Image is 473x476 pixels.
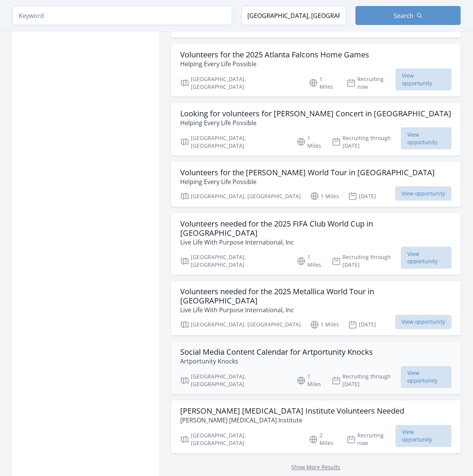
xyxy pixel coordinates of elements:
[12,6,232,25] input: Keyword
[310,320,339,329] p: 1 Miles
[395,186,452,201] span: View opportunity
[332,134,401,150] p: Recruiting through [DATE]
[241,6,347,25] input: Location
[180,254,287,269] p: [GEOGRAPHIC_DATA], [GEOGRAPHIC_DATA]
[180,320,301,329] p: [GEOGRAPHIC_DATA], [GEOGRAPHIC_DATA]
[171,213,461,275] a: Volunteers needed for the 2025 FIFA Club World Cup in [GEOGRAPHIC_DATA] Live Life With Purpose In...
[180,75,300,91] p: [GEOGRAPHIC_DATA], [GEOGRAPHIC_DATA]
[180,219,452,238] h3: Volunteers needed for the 2025 FIFA Club World Cup in [GEOGRAPHIC_DATA]
[180,59,369,68] p: Helping Every Life Possible
[180,432,300,447] p: [GEOGRAPHIC_DATA], [GEOGRAPHIC_DATA]
[396,68,452,91] span: View opportunity
[401,247,452,269] span: View opportunity
[180,373,287,388] p: [GEOGRAPHIC_DATA], [GEOGRAPHIC_DATA]
[180,50,369,59] h3: Volunteers for the 2025 Atlanta Falcons Home Games
[332,373,401,388] p: Recruiting through [DATE]
[309,432,337,447] p: 2 Miles
[355,6,461,25] button: Search
[180,177,435,186] p: Helping Every Life Possible
[171,342,461,394] a: Social Media Content Calendar for Artportunity Knocks Artportunity Knocks [GEOGRAPHIC_DATA], [GEO...
[309,75,337,91] p: 1 Miles
[171,103,461,156] a: Looking for volunteers for [PERSON_NAME] Concert in [GEOGRAPHIC_DATA] Helping Every Life Possible...
[180,238,452,247] p: Live Life With Purpose International, Inc
[180,348,373,357] h3: Social Media Content Calendar for Artportunity Knocks
[171,162,461,207] a: Volunteers for the [PERSON_NAME] World Tour in [GEOGRAPHIC_DATA] Helping Every Life Possible [GEO...
[180,134,287,150] p: [GEOGRAPHIC_DATA], [GEOGRAPHIC_DATA]
[171,401,461,453] a: [PERSON_NAME] [MEDICAL_DATA] Institute Volunteers Needed [PERSON_NAME] [MEDICAL_DATA] Institute [...
[332,254,401,269] p: Recruiting through [DATE]
[396,425,452,447] span: View opportunity
[348,320,376,329] p: [DATE]
[401,127,452,150] span: View opportunity
[171,44,461,97] a: Volunteers for the 2025 Atlanta Falcons Home Games Helping Every Life Possible [GEOGRAPHIC_DATA],...
[180,192,301,201] p: [GEOGRAPHIC_DATA], [GEOGRAPHIC_DATA]
[297,254,323,269] p: 1 Miles
[347,75,396,91] p: Recruiting now
[180,287,452,306] h3: Volunteers needed for the 2025 Metallica World Tour in [GEOGRAPHIC_DATA]
[348,192,376,201] p: [DATE]
[180,118,451,127] p: Helping Every Life Possible
[180,168,435,177] h3: Volunteers for the [PERSON_NAME] World Tour in [GEOGRAPHIC_DATA]
[310,192,339,201] p: 1 Miles
[401,366,452,388] span: View opportunity
[180,416,404,425] p: [PERSON_NAME] [MEDICAL_DATA] Institute
[171,281,461,336] a: Volunteers needed for the 2025 Metallica World Tour in [GEOGRAPHIC_DATA] Live Life With Purpose I...
[180,306,452,315] p: Live Life With Purpose International, Inc
[297,134,323,150] p: 1 Miles
[180,407,404,416] h3: [PERSON_NAME] [MEDICAL_DATA] Institute Volunteers Needed
[395,315,452,329] span: View opportunity
[292,464,341,471] a: Show More Results
[297,373,323,388] p: 1 Miles
[180,109,451,118] h3: Looking for volunteers for [PERSON_NAME] Concert in [GEOGRAPHIC_DATA]
[347,432,396,447] p: Recruiting now
[180,357,373,366] p: Artportunity Knocks
[394,11,413,20] span: Search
